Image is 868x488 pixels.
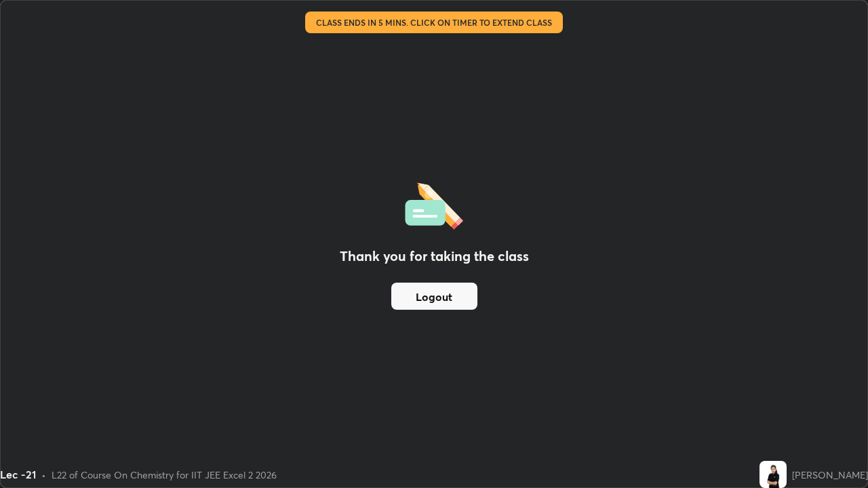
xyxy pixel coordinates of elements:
div: L22 of Course On Chemistry for IIT JEE Excel 2 2026 [52,468,277,482]
img: offlineFeedback.1438e8b3.svg [405,178,463,230]
button: Logout [391,283,477,310]
h2: Thank you for taking the class [340,246,529,266]
img: f0abc145afbb4255999074184a468336.jpg [759,461,787,488]
div: • [41,468,46,482]
div: [PERSON_NAME] [792,468,868,482]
